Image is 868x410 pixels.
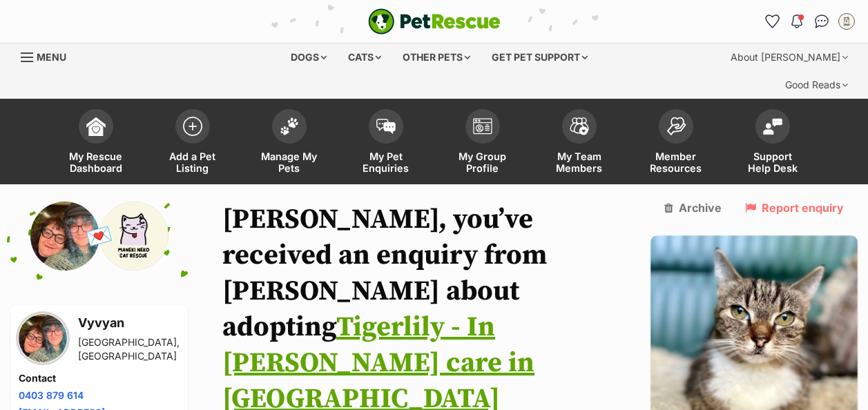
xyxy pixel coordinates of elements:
a: Archive [664,202,722,214]
span: Manage My Pets [258,150,320,174]
span: Add a Pet Listing [162,150,224,174]
span: Support Help Desk [742,150,804,174]
img: pet-enquiries-icon-7e3ad2cf08bfb03b45e93fb7055b45f3efa6380592205ae92323e6603595dc1f.svg [376,119,396,134]
a: PetRescue [368,8,501,35]
a: 0403 879 614 [19,389,84,401]
div: Cats [338,43,391,71]
a: Support Help Desk [724,102,821,184]
img: member-resources-icon-8e73f808a243e03378d46382f2149f9095a855e16c252ad45f914b54edf8863c.svg [666,117,686,135]
span: Menu [37,51,66,63]
span: My Group Profile [452,150,514,174]
button: Notifications [786,10,808,32]
div: Dogs [281,43,336,71]
h4: Contact [19,371,180,385]
img: dashboard-icon-eb2f2d2d3e046f16d808141f083e7271f6b2e854fb5c12c21221c1fb7104beca.svg [86,117,106,136]
a: Conversations [811,10,833,32]
img: group-profile-icon-3fa3cf56718a62981997c0bc7e787c4b2cf8bcc04b72c1350f741eb67cf2f40e.svg [473,118,492,135]
img: Vyvyan profile pic [19,314,67,362]
img: manage-my-pets-icon-02211641906a0b7f246fdf0571729dbe1e7629f14944591b6c1af311fb30b64b.svg [280,117,299,135]
a: Menu [21,43,76,68]
a: My Pet Enquiries [338,102,434,184]
span: My Pet Enquiries [355,150,417,174]
img: Adoption Co-Ordinator profile pic [840,14,853,28]
span: 💌 [84,222,115,251]
a: Report enquiry [745,202,844,214]
div: Get pet support [482,43,597,71]
a: My Rescue Dashboard [48,102,144,184]
span: My Team Members [548,150,610,174]
img: team-members-icon-5396bd8760b3fe7c0b43da4ab00e1e3bb1a5d9ba89233759b79545d2d3fc5d0d.svg [570,117,589,135]
h3: Vyvyan [78,313,180,333]
img: Vyvyan profile pic [30,202,99,271]
span: My Rescue Dashboard [65,150,127,174]
a: My Group Profile [434,102,531,184]
img: help-desk-icon-fdf02630f3aa405de69fd3d07c3f3aa587a6932b1a1747fa1d2bba05be0121f9.svg [763,118,782,135]
div: About [PERSON_NAME] [721,43,858,71]
a: Add a Pet Listing [144,102,241,184]
div: Other pets [393,43,480,71]
img: chat-41dd97257d64d25036548639549fe6c8038ab92f7586957e7f3b1b290dea8141.svg [815,14,829,28]
a: Favourites [761,10,783,32]
img: logo-e224e6f780fb5917bec1dbf3a21bbac754714ae5b6737aabdf751b685950b380.svg [368,8,501,35]
img: add-pet-listing-icon-0afa8454b4691262ce3f59096e99ab1cd57d4a30225e0717b998d2c9b9846f56.svg [183,117,202,136]
img: Maneki Neko Cat Rescue profile pic [99,202,168,271]
div: [GEOGRAPHIC_DATA], [GEOGRAPHIC_DATA] [78,335,180,363]
span: Member Resources [645,150,707,174]
a: Manage My Pets [241,102,338,184]
a: My Team Members [531,102,628,184]
a: Member Resources [628,102,724,184]
ul: Account quick links [761,10,858,32]
div: Good Reads [775,71,858,99]
img: notifications-46538b983faf8c2785f20acdc204bb7945ddae34d4c08c2a6579f10ce5e182be.svg [791,14,802,28]
button: My account [836,10,858,32]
